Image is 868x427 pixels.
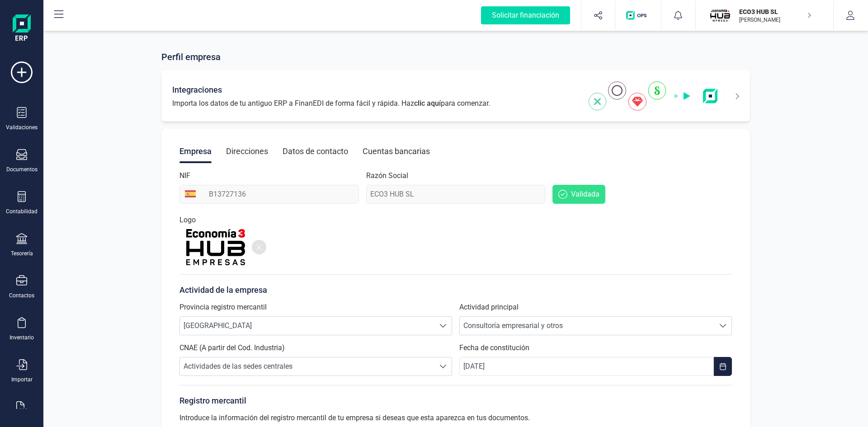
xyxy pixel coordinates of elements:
div: Eliminar logo [252,240,266,254]
p: ECO3 HUB SL [739,7,811,16]
button: Choose Date [714,357,732,376]
p: Logo [179,215,196,225]
div: Documentos [6,166,38,173]
div: Inventario [9,334,34,341]
div: Validaciones [6,124,38,131]
p: Registro mercantil [179,394,732,407]
img: logo [186,229,245,265]
div: Direcciones [226,140,268,163]
p: Actividad de la empresa [179,284,732,296]
img: Logo de OPS [626,11,650,20]
div: Empresa [179,140,212,163]
label: NIF [179,170,190,181]
span: Validada [571,189,599,200]
span: Perfil empresa [161,51,221,63]
button: ECECO3 HUB SL[PERSON_NAME] [707,1,822,30]
span: [GEOGRAPHIC_DATA] [180,317,434,335]
img: Logo Finanedi [13,14,31,43]
span: Importa los datos de tu antiguo ERP a FinanEDI de forma fácil y rápida. Haz para comenzar. [172,98,490,109]
div: Tesorería [11,250,33,257]
div: Contabilidad [6,208,38,215]
span: clic aquí [414,99,441,108]
div: Solicitar financiación [481,6,570,24]
button: Solicitar financiación [470,1,581,30]
label: Introduce la información del registro mercantil de tu empresa si deseas que esta aparezca en tus ... [179,413,530,423]
img: integrations-img [589,81,724,111]
div: Importar [11,376,33,383]
label: Actividad principal [459,302,519,313]
label: Razón Social [366,170,408,181]
span: Integraciones [172,84,222,96]
label: CNAE (A partir del Cod. Industria) [179,343,285,353]
label: Fecha de constitución [459,343,529,353]
img: EC [710,5,730,25]
button: Logo de OPS [621,1,656,30]
p: [PERSON_NAME] [739,16,811,23]
span: Actividades de las sedes centrales [180,357,434,375]
div: Datos de contacto [283,140,348,163]
span: Consultoría empresarial y otros [460,317,714,335]
div: Cuentas bancarias [363,140,430,163]
input: dd/mm/aaaa [459,357,714,376]
div: Contactos [9,292,34,299]
label: Provincia registro mercantil [179,302,267,313]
